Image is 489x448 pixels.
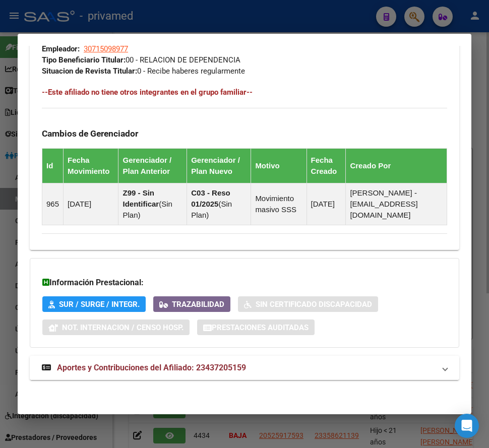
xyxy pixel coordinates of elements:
[42,149,64,183] th: Id
[172,300,224,309] span: Trazabilidad
[57,363,246,372] span: Aportes y Contribuciones del Afiliado: 23437205159
[191,188,230,208] strong: C03 - Reso 01/2025
[238,296,378,312] button: Sin Certificado Discapacidad
[455,414,479,438] div: Open Intercom Messenger
[118,149,187,183] th: Gerenciador / Plan Anterior
[84,44,128,53] span: 30715098977
[42,67,245,76] span: 0 - Recibe haberes regularmente
[251,183,307,225] td: Movimiento masivo SSS
[307,149,346,183] th: Fecha Creado
[307,183,346,225] td: [DATE]
[42,67,137,76] strong: Situacion de Revista Titular:
[346,149,447,183] th: Creado Por
[123,188,159,208] strong: Z99 - Sin Identificar
[153,296,230,312] button: Trazabilidad
[42,183,64,225] td: 965
[42,319,190,335] button: Not. Internacion / Censo Hosp.
[42,128,447,139] h3: Cambios de Gerenciador
[212,323,309,332] span: Prestaciones Auditadas
[30,356,459,380] mat-expansion-panel-header: Aportes y Contribuciones del Afiliado: 23437205159
[346,183,447,225] td: [PERSON_NAME] - [EMAIL_ADDRESS][DOMAIN_NAME]
[251,149,307,183] th: Motivo
[42,44,80,53] strong: Empleador:
[42,87,447,98] h4: --Este afiliado no tiene otros integrantes en el grupo familiar--
[42,277,447,289] h3: Información Prestacional:
[118,183,187,225] td: ( )
[256,300,372,309] span: Sin Certificado Discapacidad
[187,149,251,183] th: Gerenciador / Plan Nuevo
[42,55,126,65] strong: Tipo Beneficiario Titular:
[64,149,118,183] th: Fecha Movimiento
[42,55,240,65] span: 00 - RELACION DE DEPENDENCIA
[59,300,140,309] span: SUR / SURGE / INTEGR.
[187,183,251,225] td: ( )
[64,183,118,225] td: [DATE]
[42,296,146,312] button: SUR / SURGE / INTEGR.
[62,323,184,332] span: Not. Internacion / Censo Hosp.
[197,319,315,335] button: Prestaciones Auditadas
